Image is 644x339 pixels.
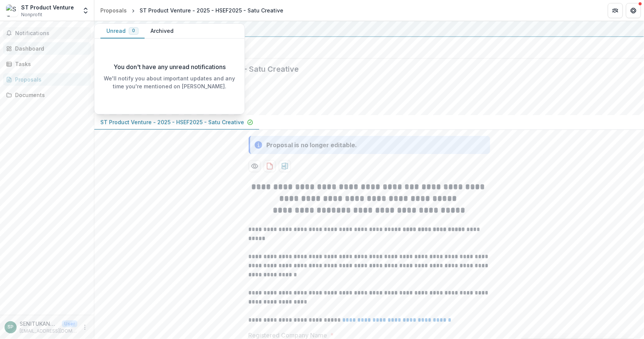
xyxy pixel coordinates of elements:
div: Tasks [15,60,85,68]
button: Unread [100,24,144,39]
button: Archived [144,24,180,39]
div: SENITUKANG PRODUCT [8,325,14,330]
a: Proposals [3,73,91,86]
button: Notifications [3,27,91,39]
button: download-proposal [264,160,276,172]
p: We'll notify you about important updates and any time you're mentioned on [PERSON_NAME]. [100,74,238,90]
button: Preview 1ae11c9a-aabb-450c-8cc9-4082567cac88-0.pdf [249,160,261,172]
div: Yayasan Hasanah [100,24,638,33]
a: Tasks [3,58,91,70]
span: Nonprofit [21,11,42,18]
img: ST Product Venture [6,5,18,17]
h2: ST Product Venture - 2025 - HSEF2025 - Satu Creative [100,65,626,74]
p: SENITUKANG PRODUCT [20,320,59,328]
p: You don't have any unread notifications [114,62,226,71]
p: [EMAIL_ADDRESS][DOMAIN_NAME] [20,328,77,334]
a: Documents [3,89,91,101]
div: ST Product Venture [21,3,74,11]
div: Proposal is no longer editable. [267,140,357,149]
p: ST Product Venture - 2025 - HSEF2025 - Satu Creative [100,118,244,126]
a: Proposals [97,5,130,16]
a: Dashboard [3,42,91,55]
button: Open entity switcher [80,3,91,18]
button: More [80,323,89,332]
div: Dashboard [15,45,85,52]
p: User [62,321,77,327]
div: Proposals [15,76,85,83]
nav: breadcrumb [97,5,286,16]
button: Get Help [626,3,641,18]
div: ST Product Venture - 2025 - HSEF2025 - Satu Creative [140,6,283,14]
div: Documents [15,91,85,99]
button: download-proposal [279,160,291,172]
span: Notifications [15,30,88,37]
button: Partners [608,3,623,18]
span: 0 [132,28,135,33]
div: Proposals [100,6,127,14]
